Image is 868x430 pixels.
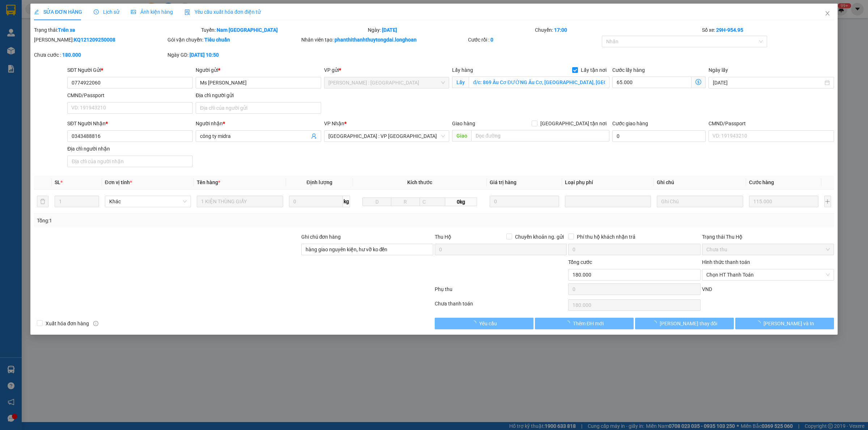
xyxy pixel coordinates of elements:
[367,26,534,34] div: Ngày:
[654,175,746,190] th: Ghi chú
[196,91,321,99] div: Địa chỉ người gửi
[94,9,99,14] span: clock-circle
[362,197,391,206] input: D
[702,286,712,292] span: VND
[471,130,609,142] input: Dọc đường
[105,179,132,185] span: Đơn vị tính
[131,9,173,15] span: Ảnh kiện hàng
[471,321,479,326] span: loading
[34,9,39,14] span: edit
[34,9,82,15] span: SỬA ĐƠN HÀNG
[204,37,230,43] b: Tiêu chuẩn
[301,244,433,255] input: Ghi chú đơn hàng
[445,197,477,206] span: 0kg
[452,77,469,88] span: Lấy
[62,52,81,58] b: 180.000
[434,300,567,312] div: Chưa thanh toán
[301,234,341,240] label: Ghi chú đơn hàng
[67,145,193,153] div: Địa chỉ người nhận
[435,318,533,329] button: Yêu cầu
[735,318,834,329] button: [PERSON_NAME] và In
[184,9,190,15] img: icon
[537,120,609,127] span: [GEOGRAPHIC_DATA] tận nơi
[34,36,166,44] div: [PERSON_NAME]:
[554,27,567,33] b: 17:00
[311,133,317,139] span: user-add
[756,321,763,326] span: loading
[490,196,559,207] input: 0
[612,67,645,73] label: Cước lấy hàng
[612,121,648,126] label: Cước giao hàng
[307,179,332,185] span: Định lượng
[200,26,367,34] div: Tuyến:
[93,321,98,326] span: info-circle
[452,130,471,142] span: Giao
[657,196,743,207] input: Ghi Chú
[817,4,838,24] button: Close
[184,9,261,15] span: Yêu cầu xuất hóa đơn điện tử
[469,77,609,88] input: Lấy tận nơi
[197,196,283,207] input: VD: Bàn, Ghế
[34,51,166,59] div: Chưa cước :
[490,37,493,43] b: 0
[702,233,834,241] div: Trạng thái Thu Hộ
[763,320,814,327] span: [PERSON_NAME] và In
[635,318,734,329] button: [PERSON_NAME] thay đổi
[702,259,750,265] label: Hình thức thanh toán
[196,102,321,114] input: Địa chỉ của người gửi
[382,27,397,33] b: [DATE]
[713,79,823,87] input: Ngày lấy
[196,66,321,74] div: Người gửi
[67,66,193,74] div: SĐT Người Gửi
[58,27,75,33] b: Trên xe
[167,36,299,44] div: Gói vận chuyển:
[824,196,831,207] button: plus
[196,120,321,127] div: Người nhận
[749,196,818,207] input: 0
[109,196,187,207] span: Khác
[328,131,445,142] span: Hà Nội : VP Hà Đông
[37,196,48,207] button: delete
[695,79,701,85] span: dollar-circle
[701,26,835,34] div: Số xe:
[94,9,119,15] span: Lịch sử
[652,321,660,326] span: loading
[217,27,278,33] b: Nam [GEOGRAPHIC_DATA]
[573,320,604,327] span: Thêm ĐH mới
[335,37,417,43] b: phanthithanhthuytongdai.longhoan
[660,320,718,327] span: [PERSON_NAME] thay đổi
[67,91,193,99] div: CMND/Passport
[324,121,344,126] span: VP Nhận
[301,36,467,44] div: Nhân viên tạo:
[190,52,219,58] b: [DATE] 10:50
[534,26,701,34] div: Chuyến:
[343,196,350,207] span: kg
[490,179,516,185] span: Giá trị hàng
[709,120,834,127] div: CMND/Passport
[67,156,193,167] input: Địa chỉ của người nhận
[55,179,60,185] span: SL
[479,320,497,327] span: Yêu cầu
[74,37,115,43] b: KQ121209250008
[512,233,567,241] span: Chuyển khoản ng. gửi
[131,9,136,14] span: picture
[535,318,634,329] button: Thêm ĐH mới
[612,130,706,142] input: Cước giao hàng
[33,26,200,34] div: Trạng thái:
[562,175,654,190] th: Loại phụ phí
[167,51,299,59] div: Ngày GD:
[749,179,774,185] span: Cước hàng
[568,259,592,265] span: Tổng cước
[328,77,445,88] span: Hồ Chí Minh : Kho Quận 12
[468,36,600,44] div: Cước rồi :
[324,66,450,74] div: VP gửi
[706,244,830,255] span: Chưa thu
[452,121,475,126] span: Giao hàng
[565,321,573,326] span: loading
[574,233,638,241] span: Phí thu hộ khách nhận trả
[709,67,728,73] label: Ngày lấy
[37,217,335,225] div: Tổng: 1
[197,179,220,185] span: Tên hàng
[43,320,92,327] span: Xuất hóa đơn hàng
[716,27,743,33] b: 29H-954.95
